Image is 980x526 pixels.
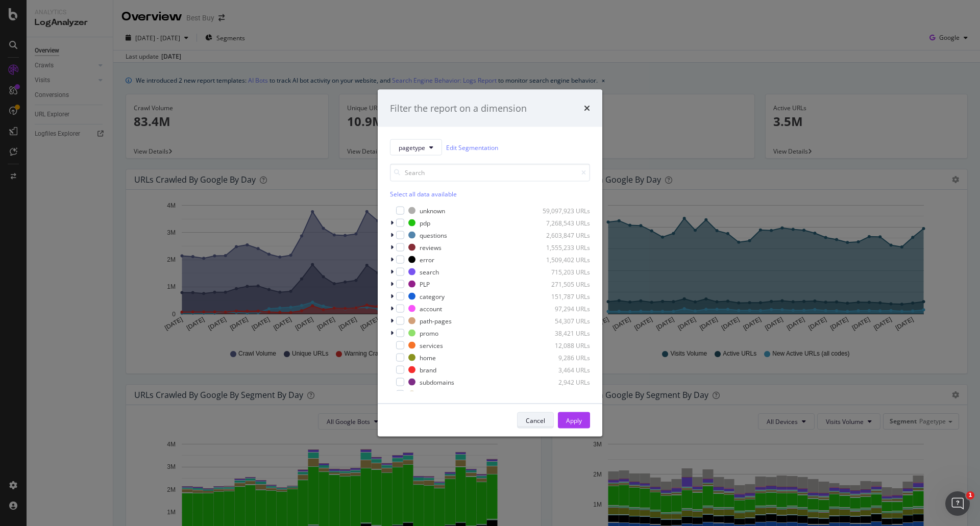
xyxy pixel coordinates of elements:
div: 59,097,923 URLs [540,206,590,215]
input: Search [390,164,590,182]
div: category [420,292,445,300]
div: 1,509,402 URLs [540,255,590,264]
button: Apply [558,412,590,429]
div: error [420,255,434,264]
a: Edit Segmentation [446,142,498,153]
div: services [420,341,443,349]
div: subdomains [420,378,454,386]
div: reviews [420,243,442,252]
div: PLP [420,280,430,288]
div: 7,268,543 URLs [540,218,590,227]
div: brand [420,365,436,374]
div: questions [420,231,447,239]
div: Apply [566,416,582,424]
div: path-pages [420,316,452,325]
div: 9,286 URLs [540,353,590,362]
div: 715,203 URLs [540,267,590,276]
div: account [420,304,442,313]
div: 97,294 URLs [540,304,590,313]
div: promo [420,329,438,337]
div: pdp [420,218,430,227]
div: 3,464 URLs [540,365,590,374]
div: discover-learn [420,390,460,398]
div: 2,942 URLs [540,378,590,386]
div: 271,505 URLs [540,280,590,288]
div: 38,421 URLs [540,329,590,337]
div: 151,787 URLs [540,292,590,300]
div: 12,088 URLs [540,341,590,349]
div: 54,307 URLs [540,316,590,325]
span: pagetype [399,143,425,152]
div: unknown [420,206,445,215]
iframe: Intercom live chat [945,491,970,516]
button: Cancel [517,412,554,429]
div: 1,003 URLs [540,390,590,398]
div: search [420,267,439,276]
div: Cancel [526,416,545,424]
span: 1 [966,491,974,499]
div: 1,555,233 URLs [540,243,590,252]
div: Filter the report on a dimension [390,102,527,115]
div: times [584,102,590,115]
div: modal [378,89,602,437]
button: pagetype [390,139,442,156]
div: home [420,353,436,362]
div: Select all data available [390,190,590,198]
div: 2,603,847 URLs [540,231,590,239]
